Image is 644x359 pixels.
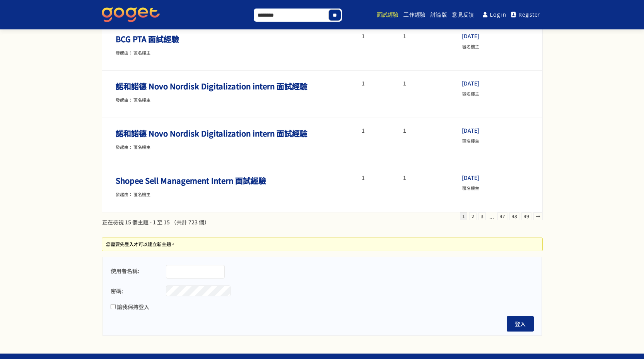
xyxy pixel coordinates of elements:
[117,303,171,310] label: 讓我保持登入
[533,212,543,220] a: →
[460,212,467,220] span: 1
[116,175,266,186] a: Shopee Sell Management Intern 面試經驗
[462,174,479,181] a: [DATE]
[102,7,160,22] img: GoGet
[384,128,425,133] li: 1
[116,80,307,92] a: 諾和諾德 Novo Nordisk Digitalization intern 面試經驗
[384,175,425,180] li: 1
[116,144,150,150] span: 發起由： 匿名樓主
[105,240,539,248] li: 您需要先登入才可以建立新主題。
[384,80,425,86] li: 1
[403,2,427,27] a: 工作經驗
[116,97,150,103] span: 發起由： 匿名樓主
[343,175,384,180] li: 1
[116,128,307,139] a: 諾和諾德 Novo Nordisk Digitalization intern 面試經驗
[462,79,479,87] a: [DATE]
[462,91,479,97] span: 匿名樓主
[509,212,519,220] a: 48
[462,185,479,191] span: 匿名樓主
[116,33,179,44] a: BCG PTA 面試經驗
[462,32,479,40] a: [DATE]
[497,212,507,220] a: 47
[116,191,150,197] span: 發起由： 匿名樓主
[451,2,475,27] a: 意見反饋
[478,212,486,220] a: 3
[111,287,165,294] label: 密碼:
[480,6,509,24] a: Log in
[488,212,495,220] span: ...
[343,80,384,86] li: 1
[462,138,479,144] span: 匿名樓主
[507,316,534,332] button: 登入
[462,127,479,134] a: [DATE]
[521,212,531,220] a: 49
[116,50,150,56] span: 發起由： 匿名樓主
[343,128,384,133] li: 1
[343,33,384,39] li: 1
[509,6,543,24] a: Register
[362,2,542,27] nav: Main menu
[384,33,425,39] li: 1
[469,212,477,220] a: 2
[429,2,448,27] a: 討論版
[462,43,479,50] span: 匿名樓主
[111,267,165,274] label: 使用者名稱:
[102,218,210,226] div: 正在檢視 15 個主題 - 1 至 15 （共計 723 個）
[376,2,400,27] a: 面試經驗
